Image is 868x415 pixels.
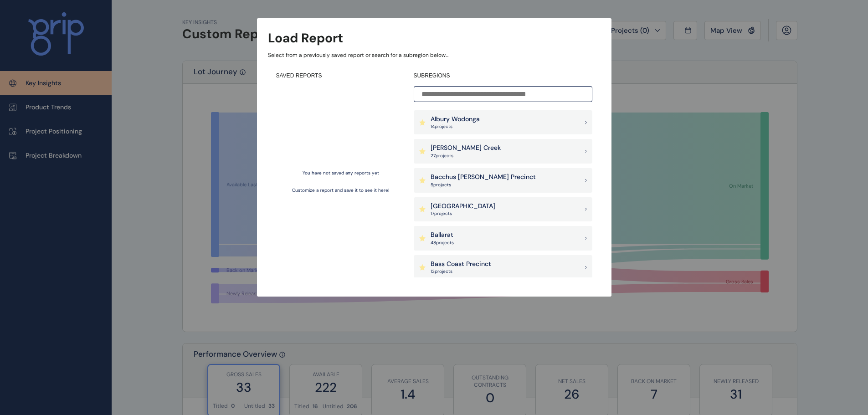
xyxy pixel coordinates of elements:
p: 48 project s [431,240,454,246]
h4: SAVED REPORTS [276,72,406,80]
p: 13 project s [431,268,491,275]
p: [PERSON_NAME] Creek [431,143,501,153]
p: You have not saved any reports yet [303,170,379,176]
p: Customize a report and save it to see it here! [292,187,390,194]
p: Albury Wodonga [431,115,480,124]
h4: SUBREGIONS [414,72,592,80]
p: Ballarat [431,231,454,240]
p: [GEOGRAPHIC_DATA] [431,202,495,211]
p: 14 project s [431,123,480,130]
p: Bacchus [PERSON_NAME] Precinct [431,173,536,182]
p: 5 project s [431,182,536,188]
p: Bass Coast Precinct [431,260,491,269]
h3: Load Report [268,29,343,47]
p: Select from a previously saved report or search for a subregion below... [268,51,601,59]
p: 27 project s [431,153,501,159]
p: 17 project s [431,210,495,217]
